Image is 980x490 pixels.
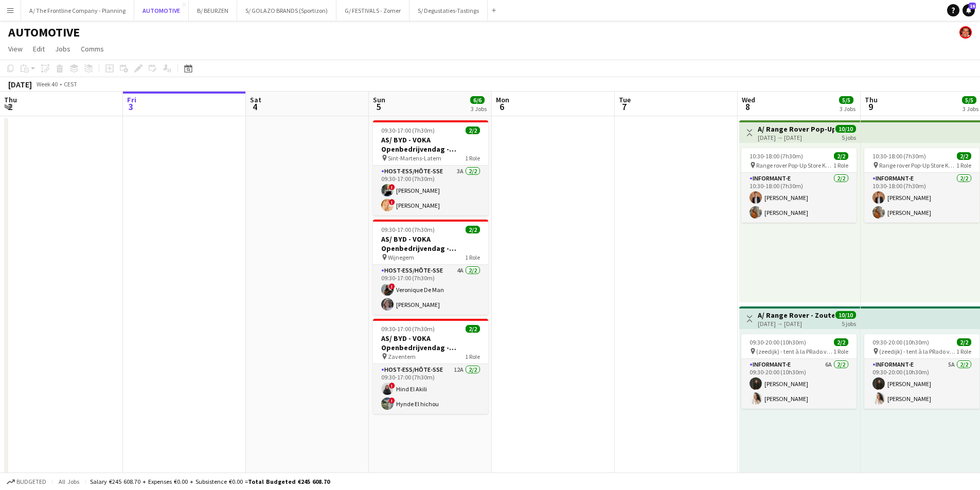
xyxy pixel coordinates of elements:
[389,184,395,190] span: !
[373,364,488,414] app-card-role: Host-ess/Hôte-sse12A2/209:30-17:00 (7h30m)!Hind El Akili!Hynde El hichou
[835,311,856,319] span: 10/10
[956,161,971,169] span: 1 Role
[471,105,487,113] div: 3 Jobs
[617,101,631,113] span: 7
[465,154,480,162] span: 1 Role
[8,25,80,40] h1: AUTOMOTIVE
[8,79,32,89] div: [DATE]
[741,334,857,409] app-job-card: 09:30-20:00 (10h30m)2/2 (zeedijk) - tent à la PRado vorig jaar1 RoleInformant-e6A2/209:30-20:00 (...
[619,95,631,104] span: Tue
[388,353,416,360] span: Zaventem
[962,96,976,104] span: 5/5
[758,311,834,320] h3: A/ Range Rover - Zoute Grand Prix: Zoute GALLERY - (08-12/10/25) - Uren + Taken TBC
[8,44,23,53] span: View
[842,319,856,328] div: 5 jobs
[833,161,848,169] span: 1 Role
[872,338,929,346] span: 09:30-20:00 (10h30m)
[864,148,979,223] app-job-card: 10:30-18:00 (7h30m)2/2 Range rover Pop-Up Store Knokke in Kunstgalerij [PERSON_NAME]1 RoleInforma...
[381,126,435,134] span: 09:30-17:00 (7h30m)
[758,134,834,141] div: [DATE] → [DATE]
[842,133,856,141] div: 5 jobs
[3,101,17,113] span: 2
[373,234,488,253] h3: AS/ BYD - VOKA Openbedrijvendag - Wijnegem
[835,125,856,133] span: 10/10
[373,166,488,215] app-card-role: Host-ess/Hôte-sse3A2/209:30-17:00 (7h30m)![PERSON_NAME]![PERSON_NAME]
[81,44,104,53] span: Comms
[57,478,81,485] span: All jobs
[494,101,509,113] span: 6
[864,359,979,409] app-card-role: Informant-e5A2/209:30-20:00 (10h30m)[PERSON_NAME][PERSON_NAME]
[34,80,60,88] span: Week 40
[371,101,385,113] span: 5
[250,95,261,104] span: Sat
[756,348,833,355] span: (zeedijk) - tent à la PRado vorig jaar
[742,95,755,104] span: Wed
[865,95,878,104] span: Thu
[840,105,856,113] div: 3 Jobs
[465,253,480,261] span: 1 Role
[77,42,108,56] a: Comms
[5,476,48,487] button: Budgeted
[409,1,488,21] button: S/ Degustaties-Tastings
[33,44,45,53] span: Edit
[959,26,972,39] app-user-avatar: Peter Desart
[381,325,435,333] span: 09:30-17:00 (7h30m)
[834,152,848,160] span: 2/2
[381,226,435,233] span: 09:30-17:00 (7h30m)
[373,120,488,215] app-job-card: 09:30-17:00 (7h30m)2/2AS/ BYD - VOKA Openbedrijvendag - [GEOGRAPHIC_DATA] Sint-Martens-Latem1 Rol...
[29,42,49,56] a: Edit
[248,478,330,485] span: Total Budgeted €245 608.70
[466,226,480,233] span: 2/2
[758,124,834,134] h3: A/ Range Rover Pop-Up Scene by Range Rover - Zoute Grand Prix - (08-12/10/25) - Uren + Taken TBC
[466,325,480,333] span: 2/2
[388,154,441,162] span: Sint-Martens-Latem
[470,96,485,104] span: 6/6
[741,359,857,409] app-card-role: Informant-e6A2/209:30-20:00 (10h30m)[PERSON_NAME][PERSON_NAME]
[389,199,395,205] span: !
[864,334,979,409] app-job-card: 09:30-20:00 (10h30m)2/2 (zeedijk) - tent à la PRado vorig jaar1 RoleInformant-e5A2/209:30-20:00 (...
[373,95,385,104] span: Sun
[750,338,806,346] span: 09:30-20:00 (10h30m)
[839,96,853,104] span: 5/5
[373,334,488,352] h3: AS/ BYD - VOKA Openbedrijvendag - Zaventem
[373,220,488,315] app-job-card: 09:30-17:00 (7h30m)2/2AS/ BYD - VOKA Openbedrijvendag - Wijnegem Wijnegem1 RoleHost-ess/Hôte-sse4...
[466,126,480,134] span: 2/2
[872,152,926,160] span: 10:30-18:00 (7h30m)
[465,353,480,360] span: 1 Role
[957,338,971,346] span: 2/2
[21,1,134,21] button: A/ The Frontline Company - Planning
[237,1,336,21] button: S/ GOLAZO BRANDS (Sportizon)
[741,173,857,223] app-card-role: Informant-e2/210:30-18:00 (7h30m)[PERSON_NAME][PERSON_NAME]
[969,3,976,9] span: 16
[963,4,975,16] a: 16
[388,253,414,261] span: Wijnegem
[4,95,17,104] span: Thu
[879,348,956,355] span: (zeedijk) - tent à la PRado vorig jaar
[126,101,136,113] span: 3
[741,148,857,223] app-job-card: 10:30-18:00 (7h30m)2/2 Range rover Pop-Up Store Knokke in Kunstgalerij [PERSON_NAME]1 RoleInforma...
[373,319,488,414] app-job-card: 09:30-17:00 (7h30m)2/2AS/ BYD - VOKA Openbedrijvendag - Zaventem Zaventem1 RoleHost-ess/Hôte-sse1...
[134,1,189,21] button: AUTOMOTIVE
[496,95,509,104] span: Mon
[336,1,409,21] button: G/ FESTIVALS - Zomer
[389,383,395,389] span: !
[863,101,878,113] span: 9
[879,161,956,169] span: Range rover Pop-Up Store Knokke in Kunstgalerij [PERSON_NAME]
[389,283,395,289] span: !
[189,1,237,21] button: B/ BEURZEN
[373,265,488,315] app-card-role: Host-ess/Hôte-sse4A2/209:30-17:00 (7h30m)!Veronique De Man[PERSON_NAME]
[389,397,395,404] span: !
[64,80,77,88] div: CEST
[834,338,848,346] span: 2/2
[16,478,46,485] span: Budgeted
[833,348,848,355] span: 1 Role
[127,95,136,104] span: Fri
[864,173,979,223] app-card-role: Informant-e2/210:30-18:00 (7h30m)[PERSON_NAME][PERSON_NAME]
[756,161,833,169] span: Range rover Pop-Up Store Knokke in Kunstgalerij [PERSON_NAME]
